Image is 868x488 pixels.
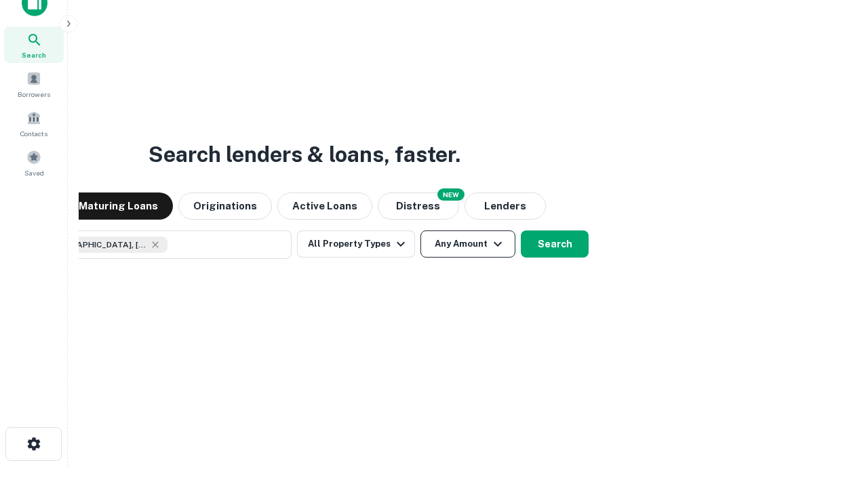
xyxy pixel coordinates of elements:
a: Search [4,26,64,63]
button: [GEOGRAPHIC_DATA], [GEOGRAPHIC_DATA], [GEOGRAPHIC_DATA] [20,230,292,259]
h3: Search lenders & loans, faster. [149,138,460,171]
button: Search distressed loans with lien and other non-mortgage details. [378,192,459,220]
div: NEW [437,188,465,201]
a: Saved [4,144,64,181]
span: Saved [24,167,44,178]
a: Borrowers [4,66,64,102]
button: All Property Types [297,230,415,258]
span: Borrowers [18,89,50,100]
button: Active Loans [277,192,372,220]
span: [GEOGRAPHIC_DATA], [GEOGRAPHIC_DATA], [GEOGRAPHIC_DATA] [45,239,147,251]
span: Contacts [20,128,47,139]
button: Maturing Loans [64,192,173,220]
span: Search [22,49,46,60]
a: Contacts [4,105,64,142]
button: Search [521,230,589,258]
iframe: Chat Widget [800,380,868,445]
button: Any Amount [420,230,515,258]
button: Lenders [465,192,546,220]
button: Originations [178,192,272,220]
